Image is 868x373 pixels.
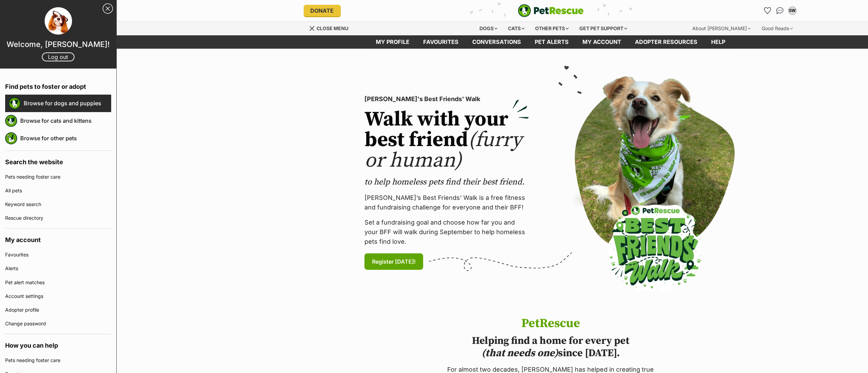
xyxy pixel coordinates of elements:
[364,109,529,171] h2: Walk with your best friend
[364,253,423,270] a: Register [DATE]!
[103,3,113,14] a: Close Sidebar
[5,229,111,248] h4: My account
[762,5,798,16] ul: Account quick links
[466,35,528,49] a: conversations
[445,317,657,330] h1: PetRescue
[576,35,628,49] a: My account
[5,184,111,197] a: All pets
[20,113,111,128] a: Browse for cats and kittens
[628,35,705,49] a: Adopter resources
[364,193,529,212] p: [PERSON_NAME]’s Best Friends' Walk is a free fitness and fundraising challenge for everyone and t...
[42,52,74,61] a: Log out
[20,131,111,145] a: Browse for other pets
[364,94,529,104] p: [PERSON_NAME]'s Best Friends' Walk
[5,197,111,211] a: Keyword search
[417,35,466,49] a: Favourites
[5,303,111,317] a: Adopter profile
[482,347,558,360] i: (that needs one)
[9,97,21,109] img: petrescue logo
[317,25,349,31] span: Close menu
[789,7,796,14] div: SW
[5,334,111,353] h4: How you can help
[475,22,502,35] div: Dogs
[445,335,657,359] h2: Helping find a home for every pet since [DATE].
[364,177,529,188] p: to help homeless pets find their best friend.
[45,7,72,35] img: profile image
[372,257,416,266] span: Register [DATE]!
[364,127,522,173] span: (furry or human)
[787,5,798,16] button: My account
[5,115,17,127] img: petrescue logo
[575,22,632,35] div: Get pet support
[5,132,17,144] img: petrescue logo
[5,170,111,184] a: Pets needing foster care
[5,248,111,262] a: Favourites
[518,4,584,17] a: PetRescue
[5,262,111,275] a: Alerts
[757,22,798,35] div: Good Reads
[705,35,732,49] a: Help
[528,35,576,49] a: Pet alerts
[5,317,111,330] a: Change password
[762,5,773,16] a: Favourites
[309,22,354,34] a: Menu
[5,289,111,303] a: Account settings
[775,5,786,16] a: Conversations
[530,22,574,35] div: Other pets
[5,75,111,95] h4: Find pets to foster or adopt
[503,22,529,35] div: Cats
[5,353,111,367] a: Pets needing foster care
[5,276,111,289] a: Pet alert matches
[304,5,341,16] a: Donate
[518,4,584,17] img: logo-e224e6f780fb5917bec1dbf3a21bbac754714ae5b6737aabdf751b685950b380.svg
[24,96,111,110] a: Browse for dogs and puppies
[776,7,784,14] img: chat-41dd97257d64d25036548639549fe6c8038ab92f7586957e7f3b1b290dea8141.svg
[369,35,417,49] a: My profile
[364,218,529,246] p: Set a fundraising goal and choose how far you and your BFF will walk during September to help hom...
[5,211,111,225] a: Rescue directory
[5,151,111,170] h4: Search the website
[688,22,756,35] div: About [PERSON_NAME]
